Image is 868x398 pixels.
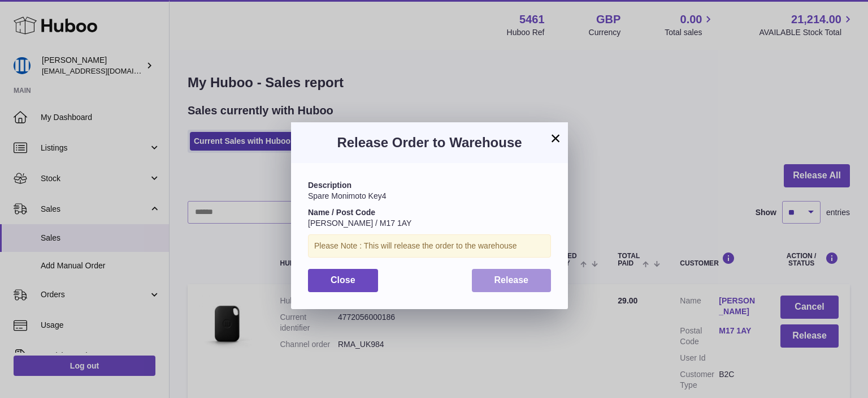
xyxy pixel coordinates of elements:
span: Spare Monimoto Key4 [308,191,387,200]
div: Please Note : This will release the order to the warehouse [308,234,551,258]
button: × [549,131,562,145]
strong: Name / Post Code [308,208,375,217]
button: Close [308,269,378,292]
span: [PERSON_NAME] / M17 1AY [308,219,411,228]
span: Close [331,275,355,285]
button: Release [472,269,552,292]
span: Release [494,275,529,285]
strong: Description [308,181,351,190]
h3: Release Order to Warehouse [308,134,551,152]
